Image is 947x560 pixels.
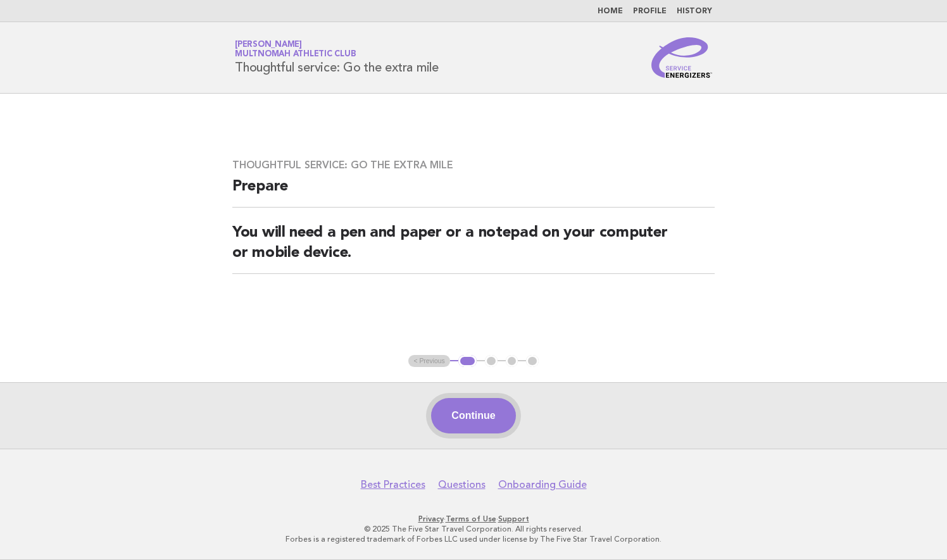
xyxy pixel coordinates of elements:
[633,8,667,15] a: Profile
[232,159,715,171] h3: Thoughtful service: Go the extra mile
[498,514,529,523] a: Support
[651,37,712,78] img: Service Energizers
[438,478,486,491] a: Questions
[431,398,515,433] button: Continue
[235,51,356,59] span: Multnomah Athletic Club
[598,8,623,15] a: Home
[86,534,861,544] p: Forbes is a registered trademark of Forbes LLC used under license by The Five Star Travel Corpora...
[458,355,477,368] button: 1
[235,40,356,58] a: [PERSON_NAME]Multnomah Athletic Club
[677,8,712,15] a: History
[235,41,439,74] h1: Thoughtful service: Go the extra mile
[86,524,861,534] p: © 2025 The Five Star Travel Corporation. All rights reserved.
[418,514,444,523] a: Privacy
[232,223,715,274] h2: You will need a pen and paper or a notepad on your computer or mobile device.
[498,478,587,491] a: Onboarding Guide
[86,514,861,524] p: · ·
[446,514,496,523] a: Terms of Use
[232,177,715,208] h2: Prepare
[361,478,425,491] a: Best Practices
